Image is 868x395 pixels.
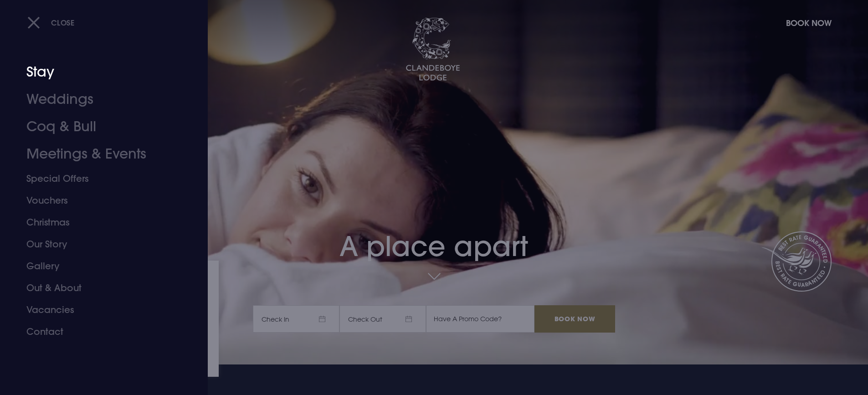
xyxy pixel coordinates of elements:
[26,255,170,277] a: Gallery
[26,140,170,168] a: Meetings & Events
[26,299,170,321] a: Vacancies
[26,190,170,211] a: Vouchers
[26,113,170,140] a: Coq & Bull
[27,13,75,32] button: Close
[26,321,170,343] a: Contact
[26,211,170,233] a: Christmas
[26,277,170,299] a: Out & About
[26,233,170,255] a: Our Story
[51,18,75,27] span: Close
[26,168,170,190] a: Special Offers
[26,58,170,86] a: Stay
[26,86,170,113] a: Weddings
